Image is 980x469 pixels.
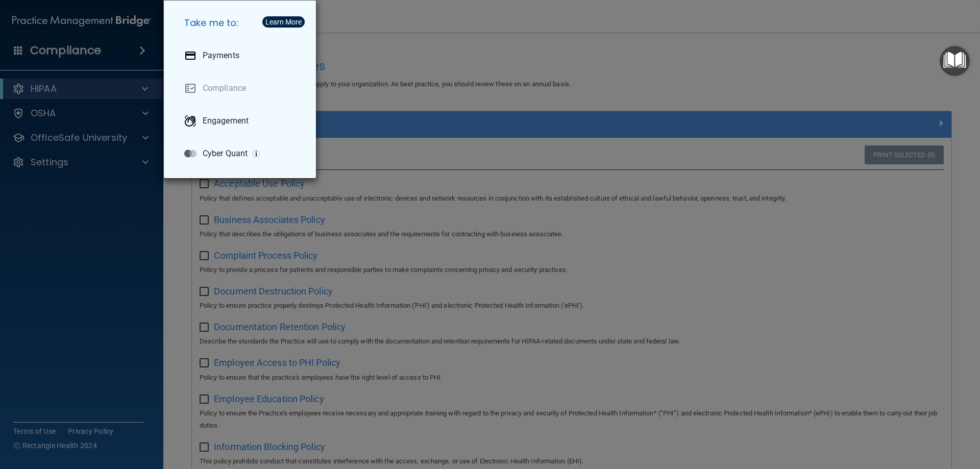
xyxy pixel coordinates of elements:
button: Learn More [262,16,305,28]
a: Compliance [176,74,308,103]
a: Payments [176,41,308,70]
a: Cyber Quant [176,139,308,168]
button: Open Resource Center [940,46,970,76]
p: Cyber Quant [203,149,248,159]
div: Learn More [265,18,302,26]
a: Engagement [176,107,308,135]
p: Payments [203,51,239,61]
p: Engagement [203,116,249,126]
h5: Take me to: [176,9,308,37]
